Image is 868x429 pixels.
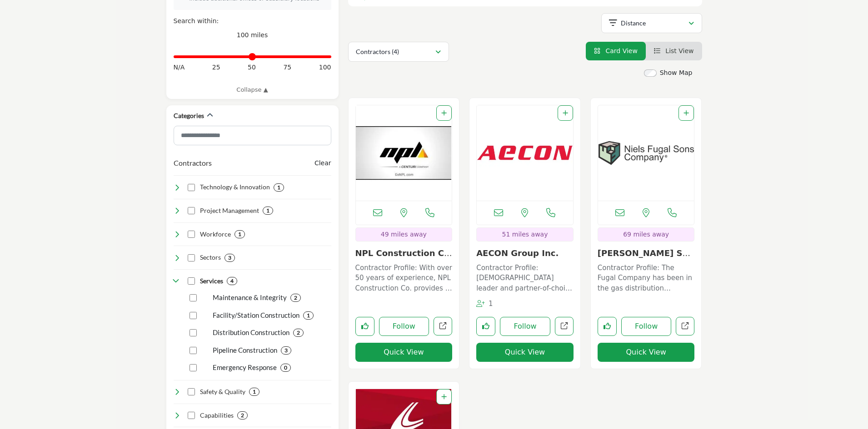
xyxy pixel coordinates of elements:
[598,317,617,336] button: Like listing
[355,248,452,268] a: NPL Construction Co....
[598,105,694,201] a: Open Listing in new tab
[355,343,453,362] button: Quick View
[381,231,427,238] span: 49 miles away
[356,105,452,201] a: Open Listing in new tab
[646,42,702,60] li: List View
[621,19,646,28] p: Distance
[297,330,300,336] b: 2
[303,311,314,320] div: 1 Results For Facility/Station Construction
[477,105,573,201] a: Open Listing in new tab
[174,16,331,26] div: Search within:
[228,255,231,261] b: 3
[683,109,689,117] a: Add To List
[356,105,452,201] img: NPL Construction Co.
[601,13,702,33] button: Distance
[241,412,244,419] b: 2
[476,299,493,309] div: Followers
[213,345,277,355] p: Pipeline Construction: Installing new pipelines for efficient transportation of oil, gas, and oth...
[294,295,297,301] b: 2
[188,207,195,214] input: Select Project Management checkbox
[174,111,204,120] h2: Categories
[586,42,646,60] li: Card View
[266,207,269,214] b: 1
[188,231,195,238] input: Select Workforce checkbox
[355,261,453,294] a: Contractor Profile: With over 50 years of experience, NPL Construction Co. provides a full-servic...
[224,254,235,262] div: 3 Results For Sectors
[190,329,197,336] input: Select Distribution Construction checkbox
[598,105,694,201] img: Niels Fugal Sons Company
[249,388,259,396] div: 1 Results For Safety & Quality
[605,47,637,54] span: Card View
[319,63,331,72] span: 100
[665,47,693,54] span: List View
[238,231,241,237] b: 1
[623,231,669,238] span: 69 miles away
[174,63,185,72] span: N/A
[676,317,694,335] a: Open niels-fugal-sons-company in new tab
[200,276,223,286] h4: Services: Comprehensive offerings for pipeline construction, maintenance, and repair across vario...
[213,362,277,373] p: Emergency Response: Quickly addressing and resolving unexpected pipeline incidents to minimize di...
[441,109,447,117] a: Add To List
[281,346,291,355] div: 3 Results For Pipeline Construction
[190,294,197,301] input: Select Maintenance & Integrity checkbox
[477,105,573,201] img: AECON Group Inc.
[174,158,212,168] button: Contractors
[502,231,548,238] span: 51 miles away
[188,254,195,261] input: Select Sectors checkbox
[277,184,280,191] b: 1
[598,248,694,268] a: [PERSON_NAME] Sons Com...
[660,68,693,78] label: Show Map
[598,343,695,362] button: Quick View
[188,388,195,395] input: Select Safety & Quality checkbox
[293,329,304,337] div: 2 Results For Distribution Construction
[200,230,231,239] h4: Workforce: Skilled, experienced, and diverse professionals dedicated to excellence in all aspects...
[489,300,493,308] span: 1
[598,261,695,294] a: Contractor Profile: The Fugal Company has been in the gas distribution construction area for over...
[274,183,284,192] div: 1 Results For Technology & Innovation
[598,248,695,258] h3: Niels Fugal Sons Company
[290,294,301,302] div: 2 Results For Maintenance & Integrity
[355,317,374,336] button: Like listing
[188,277,195,285] input: Select Services checkbox
[227,277,237,285] div: 4 Results For Services
[190,364,197,371] input: Select Emergency Response checkbox
[237,411,248,419] div: 2 Results For Capabilities
[307,312,310,319] b: 1
[174,85,331,94] a: Collapse ▲
[237,31,268,39] span: 100 miles
[284,347,288,354] b: 3
[190,312,197,319] input: Select Facility/Station Construction checkbox
[248,63,256,72] span: 50
[476,248,559,258] a: AECON Group Inc.
[621,317,672,336] button: Follow
[356,47,399,56] p: Contractors (4)
[174,126,331,145] input: Search Category
[555,317,574,335] a: Open aecon-utilities-ltd in new tab
[253,389,256,395] b: 1
[200,253,221,262] h4: Sectors: Serving multiple industries, including oil & gas, water, sewer, electric power, and tele...
[200,411,234,420] h4: Capabilities: Specialized skills and equipment for executing complex projects using advanced tech...
[263,207,273,215] div: 1 Results For Project Management
[284,365,287,371] b: 0
[212,63,220,72] span: 25
[188,412,195,419] input: Select Capabilities checkbox
[355,263,453,294] p: Contractor Profile: With over 50 years of experience, NPL Construction Co. provides a full-servic...
[314,158,331,168] buton: Clear
[280,364,291,372] div: 0 Results For Emergency Response
[476,343,574,362] button: Quick View
[598,263,695,294] p: Contractor Profile: The Fugal Company has been in the gas distribution construction area for over...
[594,47,638,54] a: View Card
[476,263,574,294] p: Contractor Profile: [DEMOGRAPHIC_DATA] leader and partner-of-choice in construction and infrastru...
[441,393,447,400] a: Add To List
[188,184,195,191] input: Select Technology & Innovation checkbox
[200,387,245,396] h4: Safety & Quality: Unwavering commitment to ensuring the highest standards of safety, compliance, ...
[213,327,289,338] p: Distribution Construction : Building and maintaining local networks for delivering energy and res...
[654,47,694,54] a: View List
[234,230,245,238] div: 1 Results For Workforce
[283,63,291,72] span: 75
[348,42,449,62] button: Contractors (4)
[200,182,270,192] h4: Technology & Innovation: Leveraging cutting-edge tools, systems, and processes to optimize effici...
[213,310,299,321] p: Facility/Station Construction: Constructing pump stations, compressor stations, and other critica...
[500,317,550,336] button: Follow
[476,261,574,294] a: Contractor Profile: [DEMOGRAPHIC_DATA] leader and partner-of-choice in construction and infrastru...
